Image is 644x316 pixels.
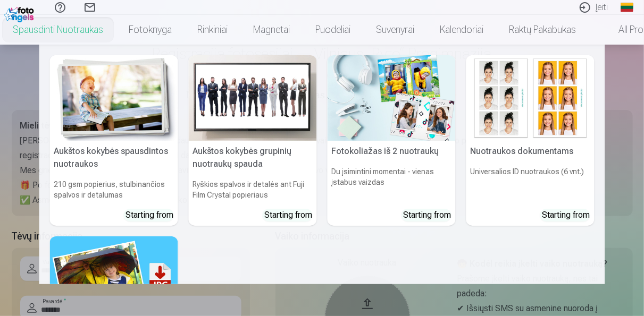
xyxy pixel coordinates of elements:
[189,55,317,141] img: Aukštos kokybės grupinių nuotraukų spauda
[328,141,456,162] h5: Fotokoliažas iš 2 nuotraukų
[50,141,178,175] h5: Aukštos kokybės spausdintos nuotraukos
[328,55,456,141] img: Fotokoliažas iš 2 nuotraukų
[185,15,240,45] a: Rinkiniai
[328,162,456,204] h6: Du įsimintini momentai - vienas įstabus vaizdas
[265,209,313,221] div: Starting from
[496,15,589,45] a: Raktų pakabukas
[328,55,456,226] a: Fotokoliažas iš 2 nuotraukųFotokoliažas iš 2 nuotraukųDu įsimintini momentai - vienas įstabus vai...
[4,4,37,22] img: /fa2
[189,55,317,226] a: Aukštos kokybės grupinių nuotraukų spaudaAukštos kokybės grupinių nuotraukų spaudaRyškios spalvos...
[50,175,178,204] h6: 210 gsm popierius, stulbinančios spalvos ir detalumas
[466,162,595,204] h6: Universalios ID nuotraukos (6 vnt.)
[466,55,595,226] a: Nuotraukos dokumentamsNuotraukos dokumentamsUniversalios ID nuotraukos (6 vnt.)Starting from
[404,209,451,221] div: Starting from
[466,141,595,162] h5: Nuotraukos dokumentams
[189,175,317,204] h6: Ryškios spalvos ir detalės ant Fuji Film Crystal popieriaus
[303,15,363,45] a: Puodeliai
[363,15,427,45] a: Suvenyrai
[50,55,178,226] a: Aukštos kokybės spausdintos nuotraukos Aukštos kokybės spausdintos nuotraukos210 gsm popierius, s...
[126,209,174,221] div: Starting from
[466,55,595,141] img: Nuotraukos dokumentams
[50,55,178,141] img: Aukštos kokybės spausdintos nuotraukos
[116,15,185,45] a: Fotoknyga
[240,15,303,45] a: Magnetai
[189,141,317,175] h5: Aukštos kokybės grupinių nuotraukų spauda
[542,209,590,221] div: Starting from
[427,15,496,45] a: Kalendoriai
